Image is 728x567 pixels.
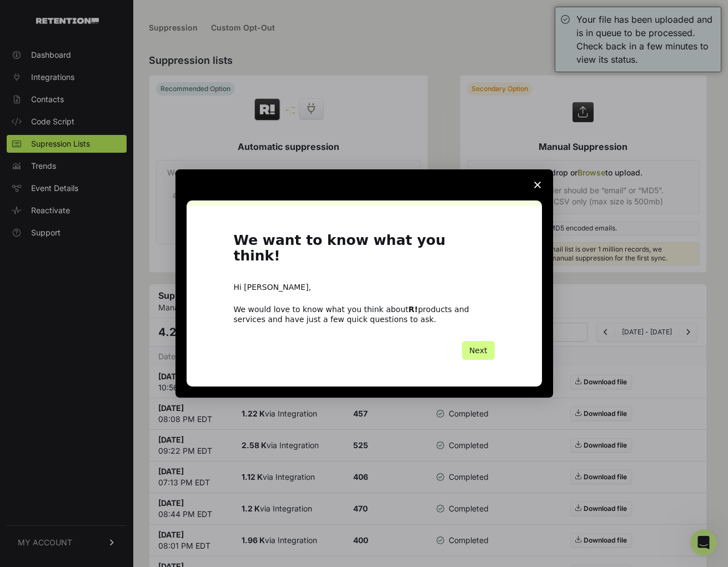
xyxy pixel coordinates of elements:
h1: We want to know what you think! [234,233,495,271]
b: R! [409,305,418,314]
span: Close survey [522,169,553,200]
button: Next [462,341,495,360]
div: Hi [PERSON_NAME], [234,282,495,293]
div: We would love to know what you think about products and services and have just a few quick questi... [234,304,495,324]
